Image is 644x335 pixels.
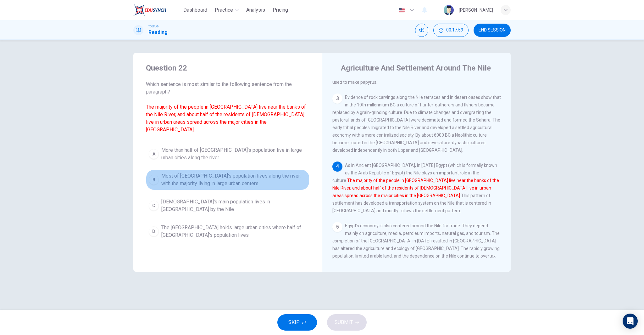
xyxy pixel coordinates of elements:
[433,24,469,37] div: Hide
[146,195,309,216] button: C[DEMOGRAPHIC_DATA]'s main population lives in [GEOGRAPHIC_DATA] by the Nile
[161,172,307,187] span: Most of [GEOGRAPHIC_DATA]'s population lives along the river, with the majority living in large u...
[148,24,158,29] span: TOEFL®
[161,146,307,162] span: More than half of [GEOGRAPHIC_DATA]'s population live in large urban cities along the river
[398,8,406,13] img: en
[149,175,159,185] div: B
[446,28,463,33] span: 00:17:59
[148,29,168,36] h1: Reading
[146,144,309,164] button: AMore than half of [GEOGRAPHIC_DATA]'s population live in large urban cities along the river
[161,198,307,213] span: [DEMOGRAPHIC_DATA]'s main population lives in [GEOGRAPHIC_DATA] by the Nile
[149,201,159,211] div: C
[146,81,309,133] span: Which sentence is most similar to the following sentence from the paragraph?
[146,169,309,190] button: BMost of [GEOGRAPHIC_DATA]'s population lives along the river, with the majority living in large ...
[183,6,207,14] span: Dashboard
[341,63,491,73] h4: Agriculture And Settlement Around The Nile
[149,149,159,159] div: A
[623,314,638,329] div: Open Intercom Messenger
[244,4,268,16] button: Analysis
[277,314,317,331] button: SKIP
[332,95,501,153] span: Evidence of rock carvings along the Nile terraces and in desert oases show that in the 10th mille...
[133,4,166,16] img: EduSynch logo
[459,6,493,14] div: [PERSON_NAME]
[270,4,291,16] button: Pricing
[246,6,265,14] span: Analysis
[161,224,307,239] span: The [GEOGRAPHIC_DATA] holds large urban cities where half of [GEOGRAPHIC_DATA]'s population lives
[332,162,342,172] div: 4
[181,4,210,16] button: Dashboard
[474,24,511,37] button: END SESSION
[433,24,469,37] button: 00:17:59
[146,63,309,73] h4: Question 22
[146,221,309,242] button: DThe [GEOGRAPHIC_DATA] holds large urban cities where half of [GEOGRAPHIC_DATA]'s population lives
[133,4,181,16] a: EduSynch logo
[215,6,233,14] span: Practice
[288,318,300,327] span: SKIP
[332,94,342,104] div: 3
[479,28,506,33] span: END SESSION
[332,178,499,198] font: The majority of the people in [GEOGRAPHIC_DATA] live near the banks of the Nile River, and about ...
[149,226,159,236] div: D
[146,104,306,133] font: The majority of the people in [GEOGRAPHIC_DATA] live near the banks of the Nile River, and about ...
[444,5,454,15] img: Profile picture
[273,6,288,14] span: Pricing
[212,4,241,16] button: Practice
[415,24,428,37] div: Mute
[332,223,500,266] span: Egypt's economy is also centered around the Nile for trade. They depend mainly on agriculture, me...
[332,222,342,232] div: 5
[332,163,499,213] span: As in Ancient [GEOGRAPHIC_DATA], in [DATE] Egypt (which is formally known as the Arab Republic of...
